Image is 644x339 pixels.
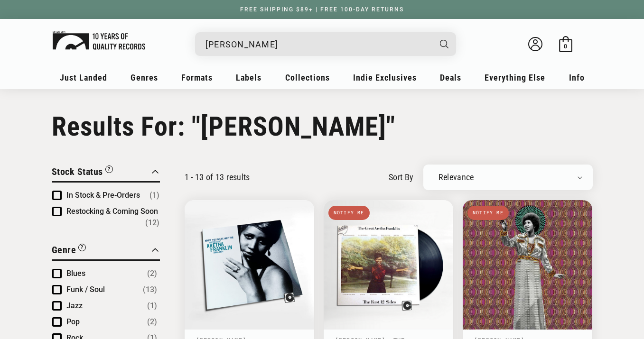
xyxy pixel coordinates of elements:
span: Collections [285,73,330,82]
span: Genre [52,244,76,256]
span: Blues [66,269,85,278]
span: Indie Exclusives [353,73,417,82]
span: Pop [66,317,80,326]
span: 0 [564,43,567,50]
span: Just Landed [60,73,107,82]
span: Formats [181,73,213,82]
span: Number of products: (2) [147,268,157,279]
p: 1 - 13 of 13 results [185,172,250,182]
span: Funk / Soul [66,285,105,294]
span: Number of products: (1) [149,190,159,201]
span: Jazz [66,301,83,310]
button: Search [431,32,457,56]
a: FREE SHIPPING $89+ | FREE 100-DAY RETURNS [231,6,413,13]
span: Number of products: (2) [147,316,157,328]
span: Genres [131,73,158,82]
span: Labels [236,73,261,82]
span: Restocking & Coming Soon [66,207,158,216]
span: Number of products: (13) [143,284,157,295]
label: sort by [389,171,414,183]
span: In Stock & Pre-Orders [66,191,140,200]
button: Filter by Stock Status [52,165,113,181]
input: When autocomplete results are available use up and down arrows to review and enter to select [205,35,430,54]
span: Info [569,73,585,82]
img: Hover Logo [53,31,145,50]
span: Stock Status [52,166,103,177]
h1: Results For: "[PERSON_NAME]" [52,111,593,142]
span: Deals [440,73,461,82]
div: Search [195,32,456,56]
span: Everything Else [485,73,545,82]
span: Number of products: (1) [147,300,157,312]
button: Filter by Genre [52,243,86,259]
span: Number of products: (12) [145,217,159,229]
